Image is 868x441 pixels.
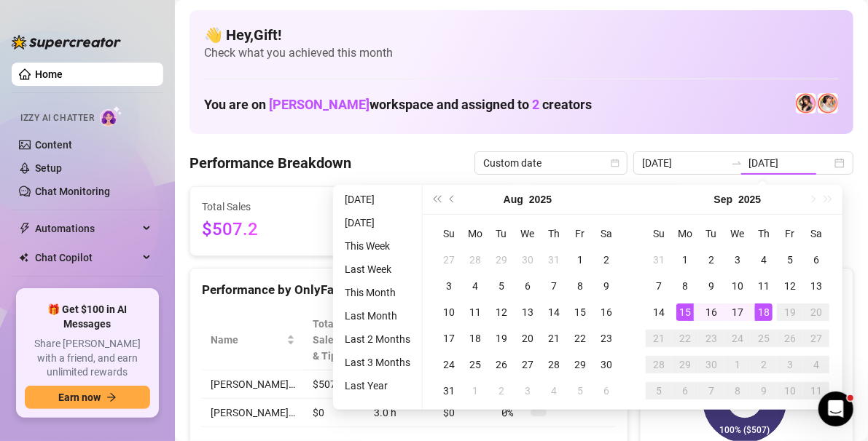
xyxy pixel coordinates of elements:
[738,185,761,214] button: Choose a year
[35,162,62,174] a: Setup
[488,299,515,325] td: 2025-08-12
[440,330,458,347] div: 17
[436,378,462,404] td: 2025-08-31
[808,251,825,269] div: 6
[202,280,616,300] div: Performance by OnlyFans Creator
[672,351,698,378] td: 2025-09-29
[106,392,117,402] span: arrow-right
[781,251,799,269] div: 5
[672,247,698,273] td: 2025-09-01
[493,277,510,295] div: 5
[777,273,803,299] td: 2025-09-12
[462,247,488,273] td: 2025-07-28
[593,351,619,378] td: 2025-08-30
[204,45,839,61] span: Check what you achieved this month
[501,405,525,421] span: 0 %
[672,273,698,299] td: 2025-09-08
[724,299,751,325] td: 2025-09-17
[567,351,593,378] td: 2025-08-29
[515,299,541,325] td: 2025-08-13
[483,152,619,174] span: Custom date
[567,273,593,299] td: 2025-08-08
[488,325,515,351] td: 2025-08-19
[436,351,462,378] td: 2025-08-24
[598,303,615,321] div: 16
[803,273,829,299] td: 2025-09-13
[529,185,552,214] button: Choose a year
[462,325,488,351] td: 2025-08-18
[493,356,510,373] div: 26
[593,299,619,325] td: 2025-08-16
[777,378,803,404] td: 2025-10-10
[35,246,138,269] span: Chat Copilot
[515,220,541,247] th: We
[598,382,615,400] div: 6
[35,139,72,151] a: Content
[488,351,515,378] td: 2025-08-26
[541,273,567,299] td: 2025-08-07
[202,399,304,427] td: [PERSON_NAME]…
[808,303,825,321] div: 20
[808,330,825,347] div: 27
[436,299,462,325] td: 2025-08-10
[339,237,416,255] li: This Week
[545,330,563,347] div: 21
[598,356,615,373] div: 30
[466,356,484,373] div: 25
[466,330,484,347] div: 18
[803,247,829,273] td: 2025-09-06
[698,351,724,378] td: 2025-09-30
[751,273,777,299] td: 2025-09-11
[541,351,567,378] td: 2025-08-28
[462,378,488,404] td: 2025-09-01
[781,330,799,347] div: 26
[781,303,799,321] div: 19
[434,399,493,427] td: $0
[642,155,725,171] input: Start date
[803,299,829,325] td: 2025-09-20
[646,299,672,325] td: 2025-09-14
[729,251,746,269] div: 3
[545,303,563,321] div: 14
[646,351,672,378] td: 2025-09-28
[724,247,751,273] td: 2025-09-03
[365,399,434,427] td: 3.0 h
[646,247,672,273] td: 2025-08-31
[571,251,589,269] div: 1
[593,273,619,299] td: 2025-08-09
[304,310,365,370] th: Total Sales & Tips
[808,382,825,400] div: 11
[339,354,416,371] li: Last 3 Months
[436,220,462,247] th: Su
[729,382,746,400] div: 8
[593,378,619,404] td: 2025-09-06
[545,251,563,269] div: 31
[698,299,724,325] td: 2025-09-16
[593,247,619,273] td: 2025-08-02
[519,356,536,373] div: 27
[339,191,416,208] li: [DATE]
[567,299,593,325] td: 2025-08-15
[672,299,698,325] td: 2025-09-15
[751,220,777,247] th: Th
[462,273,488,299] td: 2025-08-04
[466,382,484,400] div: 1
[571,382,589,400] div: 5
[488,220,515,247] th: Tu
[646,220,672,247] th: Su
[202,310,304,370] th: Name
[440,277,458,295] div: 3
[493,251,510,269] div: 29
[488,273,515,299] td: 2025-08-05
[650,356,668,373] div: 28
[724,273,751,299] td: 2025-09-10
[462,351,488,378] td: 2025-08-25
[339,214,416,231] li: [DATE]
[676,330,694,347] div: 22
[567,325,593,351] td: 2025-08-22
[777,351,803,378] td: 2025-10-03
[100,106,122,127] img: AI Chatter
[777,325,803,351] td: 2025-09-26
[515,325,541,351] td: 2025-08-20
[796,93,816,114] img: Holly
